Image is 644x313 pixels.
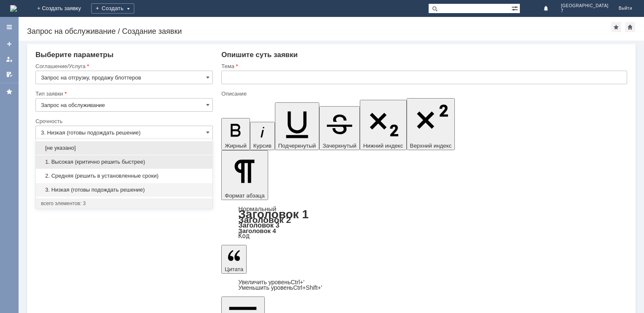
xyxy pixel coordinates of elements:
[10,5,17,12] img: logo
[363,143,403,149] span: Нижний индекс
[278,143,316,149] span: Подчеркнутый
[561,3,609,8] span: [GEOGRAPHIC_DATA]
[35,51,114,59] span: Выберите параметры
[238,284,322,291] a: Decrease
[35,118,211,124] div: Срочность
[41,200,207,207] div: всего элементов: 3
[225,192,264,199] span: Формат абзаца
[611,22,621,32] div: Добавить в избранное
[511,4,520,12] span: Расширенный поиск
[41,187,207,193] span: 3. Низкая (готовы подождать решение)
[41,145,207,151] span: [не указано]
[3,37,16,51] a: Создать заявку
[275,102,319,150] button: Подчеркнутый
[35,91,211,96] div: Тип заявки
[250,122,275,150] button: Курсив
[238,205,276,212] a: Нормальный
[221,63,625,69] div: Тема
[225,266,243,272] span: Цитата
[319,106,360,150] button: Зачеркнутый
[3,52,16,66] a: Мои заявки
[221,245,247,274] button: Цитата
[407,98,455,150] button: Верхний индекс
[238,215,291,225] a: Заголовок 2
[238,279,304,286] a: Increase
[221,118,250,150] button: Жирный
[238,227,276,234] a: Заголовок 4
[561,8,609,14] span: 7
[360,100,407,150] button: Нижний индекс
[323,143,356,149] span: Зачеркнутый
[221,91,625,96] div: Описание
[10,5,17,12] a: Перейти на домашнюю страницу
[238,221,279,229] a: Заголовок 3
[253,143,272,149] span: Курсив
[221,51,298,59] span: Опишите суть заявки
[291,279,304,286] span: Ctrl+'
[293,284,322,291] span: Ctrl+Shift+'
[41,159,207,165] span: 1. Высокая (критично решить быстрее)
[221,150,268,200] button: Формат абзаца
[41,173,207,179] span: 2. Средняя (решить в установленные сроки)
[35,63,211,69] div: Соглашение/Услуга
[225,143,247,149] span: Жирный
[27,27,611,36] div: Запрос на обслуживание / Создание заявки
[238,232,250,240] a: Код
[625,22,635,32] div: Сделать домашней страницей
[3,68,16,81] a: Мои согласования
[238,208,309,221] a: Заголовок 1
[410,143,452,149] span: Верхний индекс
[91,3,134,14] div: Создать
[221,280,627,291] div: Цитата
[221,206,627,239] div: Формат абзаца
